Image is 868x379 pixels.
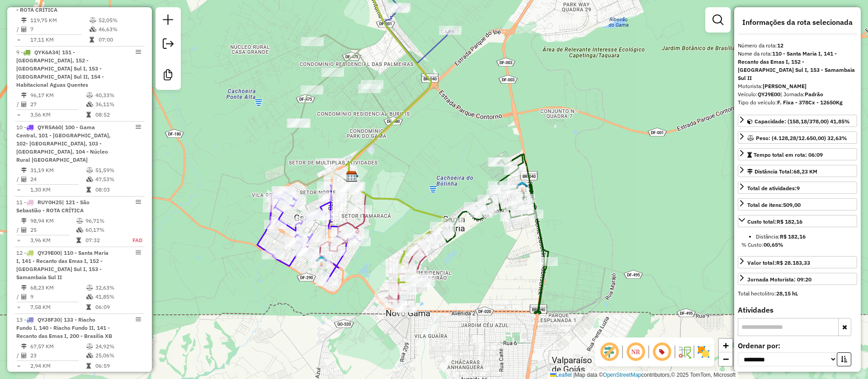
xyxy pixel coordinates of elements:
span: − [723,353,729,365]
td: 52,05% [98,16,141,25]
span: Exibir deslocamento [599,341,620,363]
img: 117 UDC Light WCL Gama [316,255,327,267]
i: Total de Atividades [21,177,27,182]
i: Distância Total [21,93,27,98]
i: Distância Total [21,285,27,290]
div: Nome da rota: [738,50,857,82]
a: Criar modelo [159,66,177,86]
td: 1,30 KM [30,185,86,194]
i: Total de Atividades [21,294,27,299]
i: Tempo total em rota [86,363,91,369]
img: Exibir/Ocultar setores [696,345,711,359]
td: 07:00 [98,35,141,44]
img: CDD Brasilia - BR [346,171,358,182]
td: 47,53% [95,175,141,184]
span: | Jornada: [780,91,823,98]
td: / [16,292,21,301]
strong: F. Fixa - 378Cx - 12650Kg [777,99,843,106]
td: 31,19 KM [30,166,86,175]
span: 13 - [16,316,112,339]
span: | 133 - Riacho Fundo I, 140 - Riacho Fundo II, 141 - Recanto das Emas I, 200 - Brasilia XB [16,316,112,339]
em: Opções [136,199,141,205]
span: Peso: (4.128,28/12.650,00) 32,63% [756,135,847,141]
button: Ordem crescente [837,352,851,366]
a: Jornada Motorista: 09:20 [738,273,857,285]
img: Fluxo de ruas [677,345,692,359]
span: Exibir número da rota [651,341,673,363]
div: Valor total: [747,259,810,267]
i: % de utilização da cubagem [76,227,83,233]
i: % de utilização do peso [86,344,93,349]
a: Distância Total:68,23 KM [738,165,857,177]
i: Distância Total [21,218,27,224]
i: Distância Total [21,168,27,173]
em: Opções [136,250,141,255]
td: = [16,35,21,44]
i: Tempo total em rota [86,187,91,192]
div: Map data © contributors,© 2025 TomTom, Microsoft [548,371,738,379]
i: Total de Atividades [21,27,27,32]
span: | [573,372,575,378]
em: Opções [136,49,141,55]
div: Custo total:R$ 182,16 [738,229,857,253]
span: | 110 - Santa Maria I, 141 - Recanto das Emas I, 152 - [GEOGRAPHIC_DATA] Sul I, 153 - Samambaia S... [16,249,108,281]
td: / [16,225,21,234]
td: 08:03 [95,185,141,194]
i: % de utilização da cubagem [86,294,93,299]
td: 7 [30,25,89,34]
td: = [16,185,21,194]
i: % de utilização do peso [86,285,93,290]
strong: 509,00 [783,201,801,208]
span: | 151 - [GEOGRAPHIC_DATA], 152 - [GEOGRAPHIC_DATA] Sul I, 153 - [GEOGRAPHIC_DATA] Sul II, 154 - H... [16,49,104,88]
strong: Padrão [805,91,823,98]
td: / [16,100,21,109]
div: Motorista: [738,82,857,90]
i: % de utilização da cubagem [86,353,93,358]
h4: Atividades [738,306,857,314]
span: QYR5A60 [38,124,61,131]
strong: R$ 182,16 [780,233,806,240]
td: 23 [30,351,86,360]
td: / [16,25,21,34]
td: 25,06% [95,351,141,360]
strong: 28,15 hL [776,290,798,297]
td: / [16,175,21,184]
span: 12 - [16,249,108,281]
td: 24 [30,175,86,184]
div: Total de itens: [747,201,801,209]
div: Veículo: [738,90,857,98]
em: Opções [136,317,141,322]
td: FAD [123,236,143,245]
td: 41,85% [95,292,141,301]
strong: [PERSON_NAME] [763,83,807,89]
td: = [16,236,21,245]
span: | 121 - São Sebastião - ROTA CRÍTICA [16,199,90,214]
span: QYJ9E00 [38,249,60,256]
strong: QYJ9E00 [758,91,780,98]
span: Total de atividades: [747,185,800,192]
i: Tempo total em rota [76,238,81,243]
td: 08:52 [95,110,141,119]
strong: 110 - Santa Maria I, 141 - Recanto das Emas I, 152 - [GEOGRAPHIC_DATA] Sul I, 153 - Samambaia Sul II [738,50,855,81]
td: = [16,303,21,312]
span: RUY0H25 [38,199,62,206]
i: Total de Atividades [21,227,27,233]
span: QYJ8F30 [38,316,60,323]
div: Número da rota: [738,42,857,50]
td: 96,71% [85,216,123,225]
i: % de utilização do peso [86,93,93,98]
td: 96,17 KM [30,91,86,100]
td: 3,56 KM [30,110,86,119]
strong: 9 [797,185,800,192]
label: Ordenar por: [738,340,857,351]
a: Exportar sessão [159,35,177,55]
a: Total de atividades:9 [738,182,857,194]
div: Custo total: [747,218,802,226]
td: 27 [30,100,86,109]
i: % de utilização do peso [86,168,93,173]
td: 07:32 [85,236,123,245]
td: 46,63% [98,25,141,34]
td: 24,92% [95,342,141,351]
div: Jornada Motorista: 09:20 [747,276,811,284]
span: QYK6A34 [34,49,58,56]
